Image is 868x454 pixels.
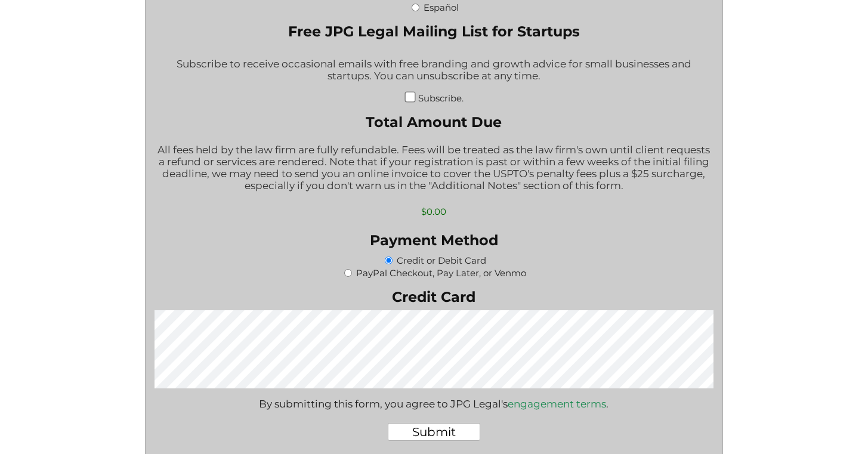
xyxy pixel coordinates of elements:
div: All fees held by the law firm are fully refundable. Fees will be treated as the law firm's own un... [155,136,713,201]
label: Credit Card [155,288,713,305]
a: engagement terms [508,398,606,410]
legend: Free JPG Legal Mailing List for Startups [288,23,580,40]
label: Subscribe. [418,92,464,104]
input: Submit [388,423,480,441]
div: By submitting this form, you agree to JPG Legal's . [259,398,608,410]
div: Subscribe to receive occasional emails with free branding and growth advice for small businesses ... [155,50,713,91]
label: Español [424,2,459,13]
label: PayPal Checkout, Pay Later, or Venmo [356,267,526,279]
legend: Payment Method [370,231,498,249]
label: Total Amount Due [155,113,713,131]
label: Credit or Debit Card [397,255,486,266]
